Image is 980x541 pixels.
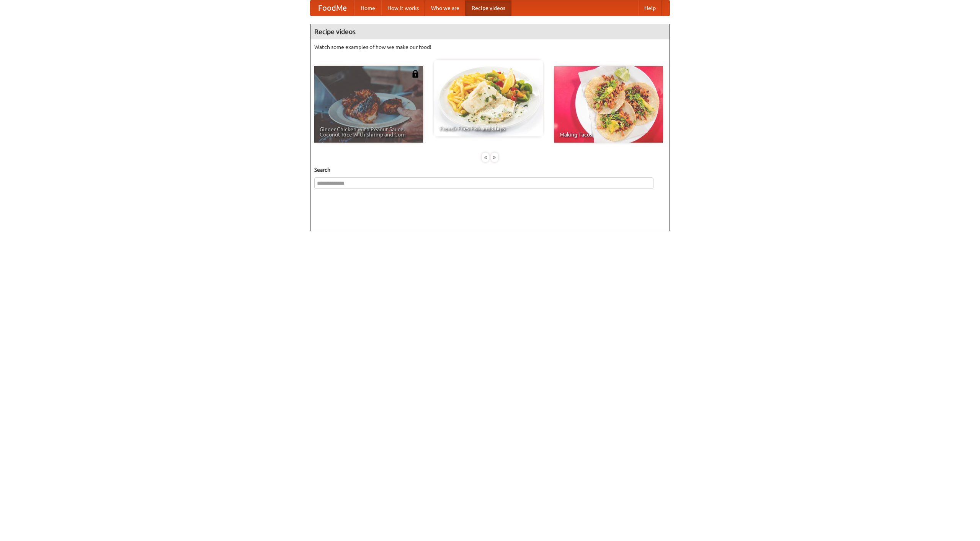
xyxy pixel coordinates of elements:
span: French Fries Fish and Chips [439,126,537,131]
a: Home [354,0,381,16]
h5: Search [314,166,666,174]
a: Who we are [425,0,465,16]
a: French Fries Fish and Chips [434,60,543,136]
img: 483408.png [412,70,419,78]
p: Watch some examples of how we make our food! [314,43,666,51]
a: Making Tacos [554,66,663,143]
a: How it works [381,0,425,16]
div: » [491,153,498,162]
a: Recipe videos [465,0,511,16]
a: Help [638,0,662,16]
a: FoodMe [310,0,354,16]
div: « [482,153,489,162]
h4: Recipe videos [310,24,670,39]
span: Making Tacos [560,132,658,137]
